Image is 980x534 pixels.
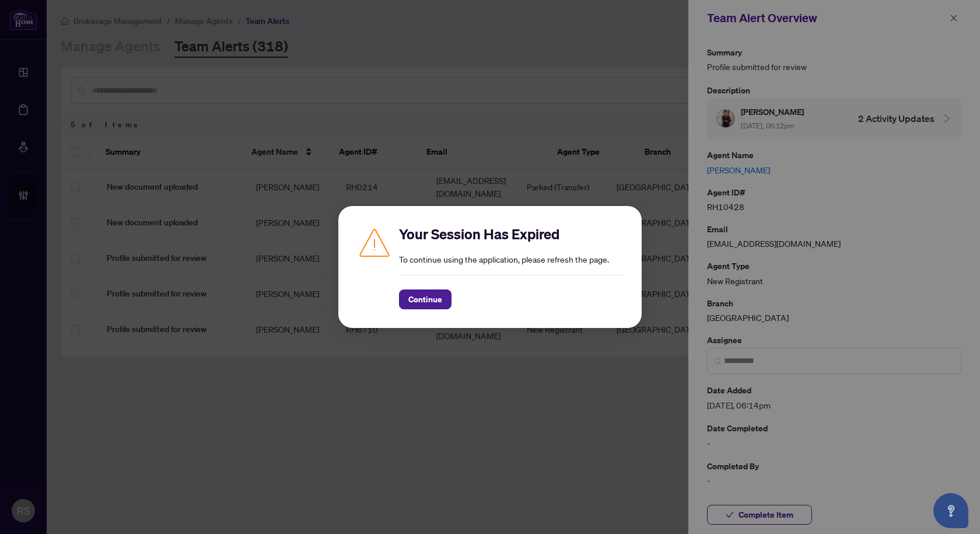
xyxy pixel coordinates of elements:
button: Open asap [933,493,968,528]
span: Continue [408,290,442,309]
div: To continue using the application, please refresh the page. [399,225,623,309]
h2: Your Session Has Expired [399,225,623,243]
img: Caution icon [357,225,392,260]
button: Continue [399,289,452,309]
